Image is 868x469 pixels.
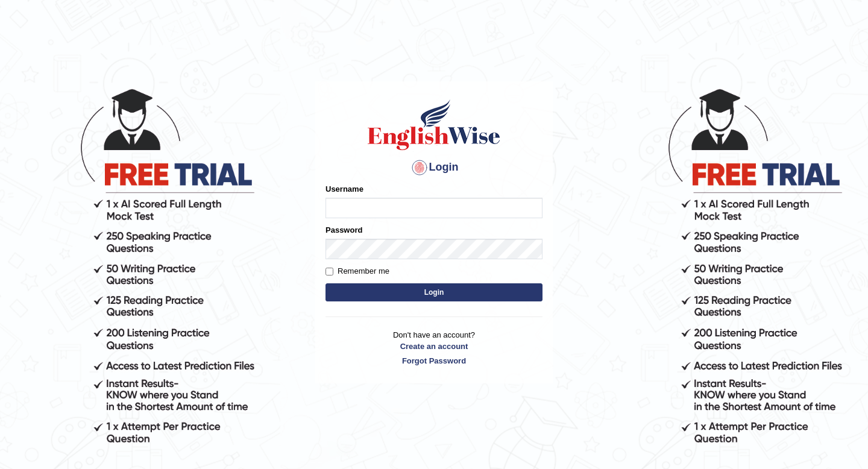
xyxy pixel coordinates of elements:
input: Remember me [325,268,333,275]
a: Create an account [325,341,542,352]
img: Logo of English Wise sign in for intelligent practice with AI [365,98,503,152]
button: Login [325,283,542,301]
a: Forgot Password [325,355,542,367]
label: Remember me [325,265,389,277]
h4: Login [325,158,542,177]
label: Username [325,183,363,195]
p: Don't have an account? [325,329,542,367]
label: Password [325,224,362,236]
